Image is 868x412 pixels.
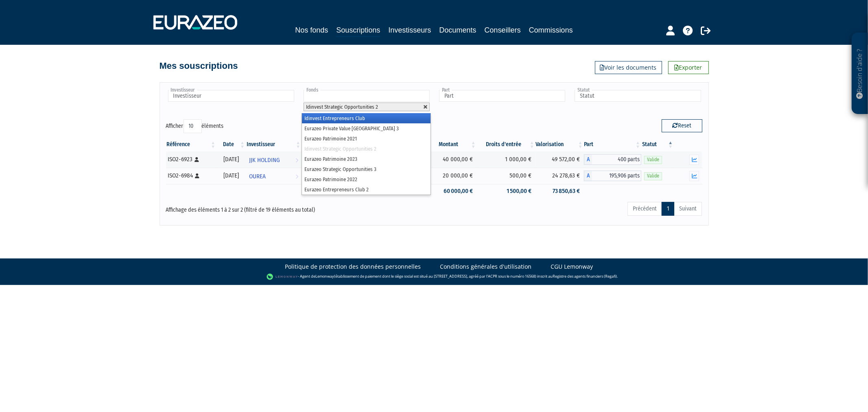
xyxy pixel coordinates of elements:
p: Besoin d'aide ? [855,37,865,110]
div: A - Idinvest Strategic Opportunities 2 [584,154,641,165]
a: Registre des agents financiers (Regafi) [553,274,617,279]
div: ISO2-6984 [168,171,214,180]
label: Afficher éléments [166,119,224,133]
td: 20 000,00 € [426,168,477,184]
div: - Agent de (établissement de paiement dont le siège social est situé au [STREET_ADDRESS], agréé p... [8,273,860,281]
th: Part: activer pour trier la colonne par ordre croissant [584,138,641,151]
td: 1 000,00 € [477,151,536,168]
div: [DATE] [219,171,243,180]
div: ISO2-6923 [168,155,214,164]
th: Investisseur: activer pour trier la colonne par ordre croissant [246,138,302,151]
button: Reset [662,119,702,132]
th: Montant: activer pour trier la colonne par ordre croissant [426,138,477,151]
th: Référence : activer pour trier la colonne par ordre croissant [166,138,217,151]
td: 500,00 € [477,168,536,184]
i: Voir l'investisseur [295,169,298,184]
th: Valorisation: activer pour trier la colonne par ordre croissant [536,138,584,151]
i: [Français] Personne physique [195,157,199,162]
span: Valide [644,172,662,180]
a: Nos fonds [295,24,328,36]
div: [DATE] [219,155,243,164]
th: Droits d'entrée: activer pour trier la colonne par ordre croissant [477,138,536,151]
a: Politique de protection des données personnelles [285,263,421,271]
a: 1 [662,202,674,216]
span: A [584,154,592,165]
a: Voir les documents [595,61,662,74]
a: Souscriptions [336,24,380,37]
li: Eurazeo Private Value [GEOGRAPHIC_DATA] 3 [302,123,431,134]
th: Statut : activer pour trier la colonne par ordre d&eacute;croissant [641,138,674,151]
li: Eurazeo Patrimoine 2022 [302,174,431,184]
img: logo-lemonway.png [267,273,298,281]
span: Valide [644,156,662,164]
li: Eurazeo Entrepreneurs Club 2 [302,184,431,195]
span: 400 parts [592,154,641,165]
img: 1732889491-logotype_eurazeo_blanc_rvb.png [153,15,237,30]
td: 24 278,63 € [536,168,584,184]
span: OUREA [249,169,266,184]
a: Conseillers [485,24,521,36]
span: Idinvest Strategic Opportunities 2 [306,104,378,110]
li: Eurazeo Strategic Opportunities 3 [302,164,431,174]
a: Conditions générales d'utilisation [440,263,532,271]
a: Commissions [529,24,573,36]
a: Documents [439,24,477,36]
i: [Français] Personne physique [195,173,200,178]
span: 195,906 parts [592,171,641,181]
li: Idinvest Strategic Opportunities 2 [302,144,431,154]
td: 60 000,00 € [426,184,477,198]
a: CGU Lemonway [551,263,593,271]
a: Lemonway [315,274,334,279]
li: Idinvest Entrepreneurs Club [302,113,431,123]
a: JJK HOLDING [246,151,302,168]
i: Voir l'investisseur [295,153,298,168]
td: 49 572,00 € [536,151,584,168]
span: A [584,171,592,181]
div: A - Idinvest Strategic Opportunities 2 [584,171,641,181]
a: OUREA [246,168,302,184]
td: 73 850,63 € [536,184,584,198]
select: Afficheréléments [184,119,202,133]
td: 40 000,00 € [426,151,477,168]
li: Eurazeo Patrimoine 2023 [302,154,431,164]
div: Affichage des éléments 1 à 2 sur 2 (filtré de 19 éléments au total) [166,201,383,214]
a: Exporter [668,61,709,74]
h4: Mes souscriptions [160,61,238,71]
th: Date: activer pour trier la colonne par ordre croissant [216,138,246,151]
li: Eurazeo Patrimoine 2021 [302,134,431,144]
span: JJK HOLDING [249,153,280,168]
td: 1 500,00 € [477,184,536,198]
a: Investisseurs [388,24,431,36]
